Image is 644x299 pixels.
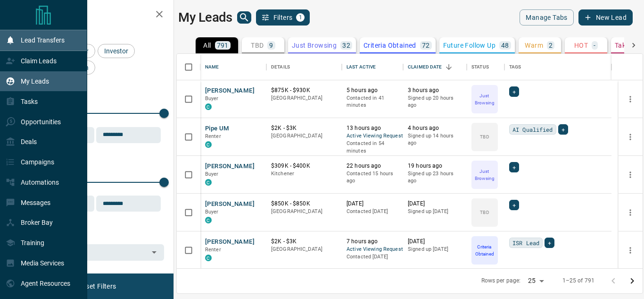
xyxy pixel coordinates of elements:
button: Manage Tabs [520,9,573,26]
div: Status [471,54,489,80]
div: Name [205,54,219,80]
button: Open [148,246,161,259]
div: Name [200,54,266,80]
p: $2K - $3K [271,124,337,132]
p: 9 [269,42,273,49]
p: 4 hours ago [408,124,462,132]
span: + [512,162,516,172]
p: [GEOGRAPHIC_DATA] [271,208,337,215]
button: Go to next page [623,272,642,290]
span: Renter [205,247,221,253]
button: [PERSON_NAME] [205,86,255,95]
div: condos.ca [205,255,212,261]
div: + [509,86,519,97]
p: 3 hours ago [408,86,462,94]
h1: My Leads [178,10,232,25]
p: Contacted [DATE] [347,253,398,261]
div: + [509,200,519,210]
div: + [509,162,519,172]
div: Last Active [347,54,376,80]
div: + [558,124,568,135]
p: 72 [422,42,430,49]
div: Last Active [342,54,403,80]
p: [DATE] [408,238,462,246]
div: Details [266,54,342,80]
div: Tags [509,54,521,80]
div: Claimed Date [408,54,442,80]
span: Active Viewing Request [347,132,398,140]
p: [GEOGRAPHIC_DATA] [271,94,337,102]
div: condos.ca [205,179,212,186]
div: Status [467,54,504,80]
p: Signed up 20 hours ago [408,94,462,109]
p: TBD [480,209,489,216]
span: Active Viewing Request [347,246,398,254]
button: Pipe UM [205,124,230,133]
p: 19 hours ago [408,162,462,170]
p: TBD [251,42,264,49]
p: 13 hours ago [347,124,398,132]
p: Signed up [DATE] [408,208,462,215]
p: [DATE] [347,200,398,208]
button: [PERSON_NAME] [205,238,255,247]
p: Just Browsing [472,92,497,106]
p: Contacted [DATE] [347,208,398,215]
p: Criteria Obtained [472,243,497,257]
button: more [623,168,637,182]
p: [DATE] [408,200,462,208]
div: condos.ca [205,217,212,223]
p: 5 hours ago [347,86,398,94]
p: HOT [574,42,588,49]
p: 32 [342,42,350,49]
span: + [512,200,516,210]
p: Kitchener [271,170,337,178]
span: + [512,87,516,96]
button: search button [237,11,251,24]
span: Buyer [205,95,219,102]
button: Filters1 [256,9,310,26]
button: Reset Filters [72,278,122,294]
p: $2K - $3K [271,238,337,246]
button: more [623,205,637,220]
p: 48 [501,42,509,49]
p: Contacted in 54 minutes [347,140,398,154]
div: Details [271,54,290,80]
p: 22 hours ago [347,162,398,170]
p: Signed up [DATE] [408,246,462,253]
span: Buyer [205,209,219,215]
p: $309K - $400K [271,162,337,170]
button: more [623,92,637,106]
span: Renter [205,133,221,139]
button: [PERSON_NAME] [205,162,255,171]
p: Rows per page: [481,277,521,285]
p: $875K - $930K [271,86,337,94]
p: 791 [217,42,229,49]
div: condos.ca [205,141,212,148]
span: AI Qualified [512,125,553,134]
p: 1–25 of 791 [562,277,594,285]
p: - [594,42,595,49]
div: Investor [98,44,135,58]
span: 1 [297,14,304,21]
p: Warm [525,42,543,49]
button: New Lead [578,9,633,26]
p: Just Browsing [472,168,497,182]
p: [GEOGRAPHIC_DATA] [271,132,337,140]
div: 25 [524,274,547,288]
p: All [203,42,211,49]
p: [GEOGRAPHIC_DATA] [271,246,337,253]
button: more [623,243,637,257]
div: Claimed Date [403,54,467,80]
button: more [623,130,637,144]
p: Signed up 23 hours ago [408,170,462,185]
button: [PERSON_NAME] [205,200,255,209]
p: 2 [549,42,553,49]
p: $850K - $850K [271,200,337,208]
p: 7 hours ago [347,238,398,246]
div: condos.ca [205,103,212,110]
p: Signed up 14 hours ago [408,132,462,147]
h2: Filters [30,9,164,21]
span: Buyer [205,171,219,177]
button: Sort [442,60,455,74]
span: + [561,125,565,134]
